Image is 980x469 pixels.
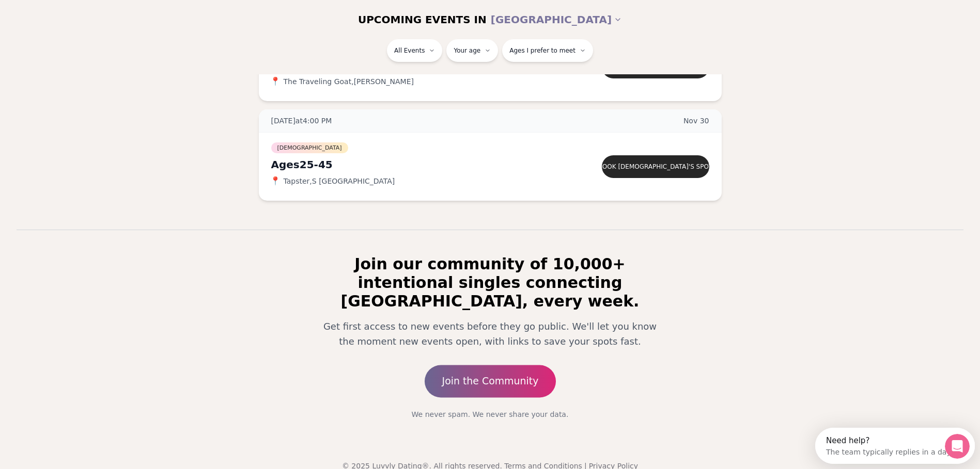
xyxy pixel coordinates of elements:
[271,177,279,185] span: 📍
[491,8,622,31] button: [GEOGRAPHIC_DATA]
[317,319,664,349] p: Get first access to new events before they go public. We'll let you know the moment new events op...
[308,409,672,419] p: We never spam. We never share your data.
[424,365,555,397] a: Join the Community
[509,46,575,55] span: Ages I prefer to meet
[271,157,563,172] div: Ages 25-45
[358,12,487,27] span: UPCOMING EVENTS IN
[11,9,137,17] div: Need help?
[602,155,709,178] button: Book [DEMOGRAPHIC_DATA]'s spot
[271,116,332,126] span: [DATE] at 4:00 PM
[446,39,498,62] button: Your age
[683,116,709,126] span: Nov 30
[4,4,167,33] div: Open Intercom Messenger
[815,428,975,464] iframe: Intercom live chat discovery launcher
[394,46,425,55] span: All Events
[284,76,414,87] span: The Traveling Goat , [PERSON_NAME]
[945,434,970,459] iframe: Intercom live chat
[308,255,672,311] h2: Join our community of 10,000+ intentional singles connecting [GEOGRAPHIC_DATA], every week.
[271,142,348,153] span: [DEMOGRAPHIC_DATA]
[284,176,395,186] span: Tapster , S [GEOGRAPHIC_DATA]
[502,39,593,62] button: Ages I prefer to meet
[11,17,137,28] div: The team typically replies in a day.
[271,77,279,86] span: 📍
[387,39,442,62] button: All Events
[454,46,480,55] span: Your age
